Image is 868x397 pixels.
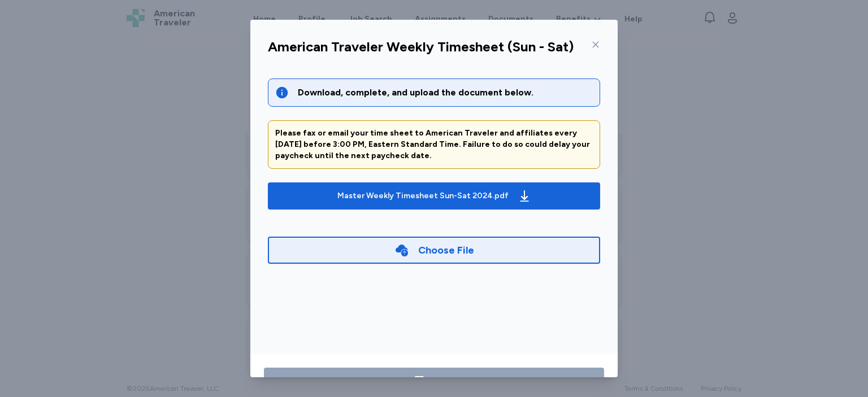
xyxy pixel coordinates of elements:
[275,128,593,162] div: Please fax or email your time sheet to American Traveler and affiliates every [DATE] before 3:00 ...
[264,368,604,395] button: Save
[298,86,593,99] div: Download, complete, and upload the document below.
[337,190,509,202] div: Master Weekly Timesheet Sun-Sat 2024.pdf
[431,373,455,389] div: Save
[268,38,574,56] div: American Traveler Weekly Timesheet (Sun - Sat)
[418,242,474,258] div: Choose File
[268,182,600,210] button: Master Weekly Timesheet Sun-Sat 2024.pdf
